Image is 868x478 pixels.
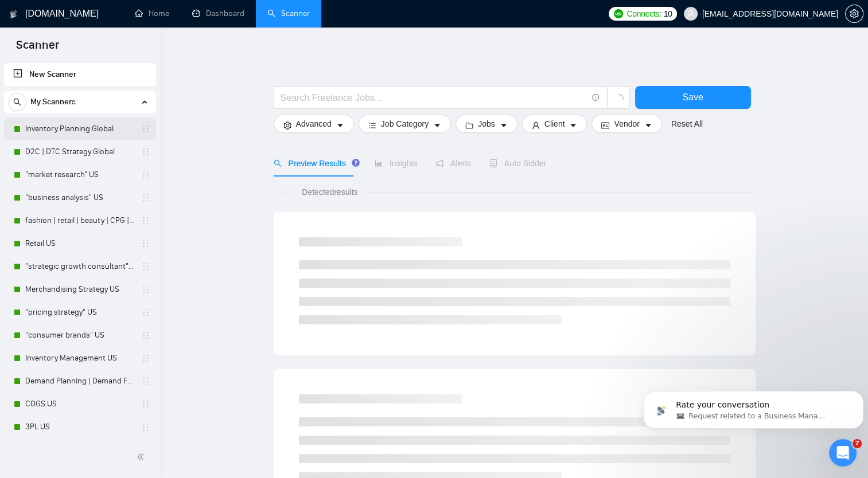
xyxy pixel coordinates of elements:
span: caret-down [500,121,508,130]
span: My Scanners [30,91,76,113]
a: homeHome [135,9,169,18]
span: Detected results [294,186,365,198]
span: user [687,10,695,18]
span: holder [141,193,150,202]
a: Inventory Planning Global [25,117,134,140]
span: 10 [664,7,672,20]
span: bars [368,121,376,130]
span: caret-down [336,121,344,130]
span: Scanner [7,37,68,61]
iframe: Intercom live chat [829,439,857,467]
a: Demand Planning | Demand Forecasting US [25,370,134,393]
button: idcardVendorcaret-down [591,115,661,133]
span: holder [141,308,150,317]
span: holder [141,354,150,363]
span: Save [682,90,703,104]
span: Connects: [626,7,661,20]
span: holder [141,170,150,179]
button: setting [845,5,863,23]
a: "business analysis" US [25,186,134,209]
img: upwork-logo.png [614,9,623,18]
a: D2C | DTC Strategy Global [25,140,134,163]
span: holder [141,285,150,294]
span: Preview Results [274,159,356,168]
span: setting [846,9,863,18]
button: settingAdvancedcaret-down [274,115,354,133]
button: userClientcaret-down [522,115,587,133]
a: dashboardDashboard [192,9,244,18]
span: Jobs [478,117,495,130]
span: double-left [137,451,148,463]
span: search [9,98,26,106]
button: search [8,93,26,111]
span: user [532,121,540,130]
span: caret-down [433,121,441,130]
a: fashion | retail | beauty | CPG | "consumer goods" US [25,209,134,232]
span: Advanced [296,117,332,130]
a: Retail US [25,232,134,255]
span: Job Category [381,117,429,130]
div: Tooltip anchor [351,158,361,168]
span: Client [544,117,565,130]
button: folderJobscaret-down [456,115,517,133]
span: holder [141,216,150,225]
iframe: Intercom notifications message [639,367,868,447]
span: holder [141,399,150,409]
span: holder [141,147,150,156]
span: Insights [375,159,417,168]
a: "strategic growth consultant"| "business strategy"| "retail strategy"| "fractional COO"| "busines... [25,255,134,278]
a: "market research" US [25,163,134,186]
span: info-circle [592,94,600,101]
span: holder [141,422,150,432]
span: caret-down [569,121,577,130]
a: Inventory Management US [25,347,134,370]
span: holder [141,239,150,248]
a: New Scanner [13,63,147,86]
button: barsJob Categorycaret-down [359,115,451,133]
span: area-chart [375,159,383,167]
span: holder [141,262,150,271]
a: searchScanner [267,9,310,18]
span: idcard [601,121,609,130]
button: Save [635,86,751,109]
span: notification [435,159,443,167]
a: 3PL US [25,416,134,438]
a: Merchandising Strategy US [25,278,134,301]
span: Auto Bidder [489,159,546,168]
span: holder [141,377,150,386]
span: holder [141,124,150,134]
span: folder [465,121,473,130]
a: COGS US [25,393,134,416]
li: New Scanner [4,63,156,86]
span: caret-down [644,121,652,130]
span: search [274,159,282,167]
span: holder [141,331,150,340]
a: "pricing strategy" US [25,301,134,324]
span: 7 [853,439,862,448]
span: Alerts [435,159,471,168]
span: Vendor [614,117,639,130]
a: Reset All [671,117,703,130]
span: loading [613,94,624,104]
span: robot [489,159,497,167]
input: Search Freelance Jobs... [281,91,587,105]
img: logo [10,5,18,23]
a: setting [845,9,863,18]
span: setting [283,121,291,130]
a: "consumer brands" US [25,324,134,347]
